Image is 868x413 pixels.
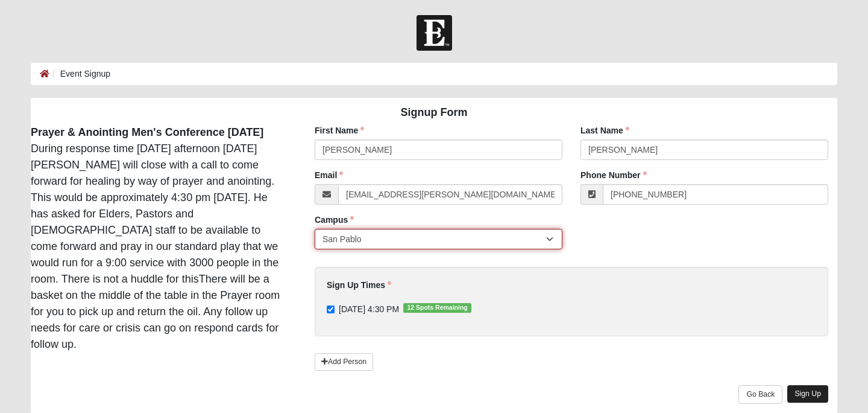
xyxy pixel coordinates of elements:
label: Email [315,169,343,181]
a: Go Back [738,385,782,404]
li: Event Signup [49,68,110,80]
strong: Prayer & Anointing Men's Conference [DATE] [31,126,263,138]
label: First Name [315,124,364,136]
label: Sign Up Times [327,279,391,291]
span: 12 Spots Remaining [403,303,471,313]
img: Church of Eleven22 Logo [417,15,452,51]
a: Add Person [315,353,373,371]
a: Sign Up [787,385,828,403]
label: Phone Number [580,169,647,181]
label: Last Name [580,124,629,136]
div: During response time [DATE] afternoon [DATE] [PERSON_NAME] will close with a call to come forward... [22,124,297,353]
h4: Signup Form [31,106,837,120]
label: Campus [315,214,354,226]
input: [DATE] 4:30 PM12 Spots Remaining [327,306,335,313]
span: [DATE] 4:30 PM [339,304,399,314]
